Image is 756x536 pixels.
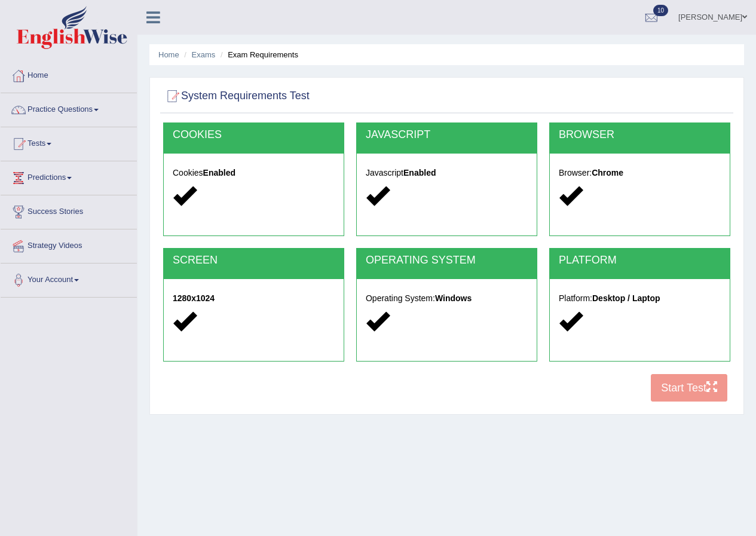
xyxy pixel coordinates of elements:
[559,255,721,267] h2: PLATFORM
[1,127,137,157] a: Tests
[435,293,472,303] strong: Windows
[366,129,528,141] h2: JAVASCRIPT
[1,93,137,123] a: Practice Questions
[653,5,668,16] span: 10
[1,195,137,225] a: Success Stories
[158,50,179,59] a: Home
[173,129,335,141] h2: COOKIES
[366,255,528,267] h2: OPERATING SYSTEM
[366,294,528,303] h5: Operating System:
[403,168,436,177] strong: Enabled
[559,129,721,141] h2: BROWSER
[559,169,721,177] h5: Browser:
[173,255,335,267] h2: SCREEN
[192,50,216,59] a: Exams
[1,59,137,89] a: Home
[559,294,721,303] h5: Platform:
[173,293,215,303] strong: 1280x1024
[218,49,298,60] li: Exam Requirements
[203,168,235,177] strong: Enabled
[1,264,137,293] a: Your Account
[592,168,623,177] strong: Chrome
[173,169,335,177] h5: Cookies
[592,293,660,303] strong: Desktop / Laptop
[163,87,310,105] h2: System Requirements Test
[1,161,137,191] a: Predictions
[1,229,137,259] a: Strategy Videos
[366,169,528,177] h5: Javascript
